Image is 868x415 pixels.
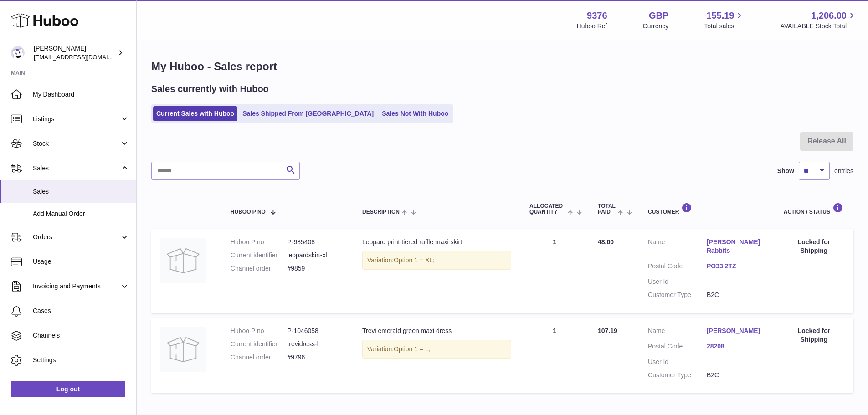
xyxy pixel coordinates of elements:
a: 28208 [707,342,765,351]
span: Orders [33,233,120,241]
span: 1,206.00 [811,10,847,22]
dt: Current identifier [231,251,288,260]
span: Cases [33,307,129,315]
span: Total paid [598,203,616,215]
div: Locked for Shipping [784,238,844,255]
a: Current Sales with Huboo [153,106,237,121]
span: Description [362,209,400,215]
div: [PERSON_NAME] [34,44,116,61]
h2: Sales currently with Huboo [151,83,269,95]
span: Add Manual Order [33,210,129,218]
div: Trevi emerald green maxi dress [362,327,511,335]
span: Sales [33,187,129,196]
div: Variation: [362,251,511,270]
span: Option 1 = XL; [394,256,435,264]
dt: Name [648,238,707,257]
dt: Huboo P no [231,238,288,246]
img: internalAdmin-9376@internal.huboo.com [11,46,25,60]
span: Total sales [704,22,745,31]
dd: #9859 [287,264,344,273]
a: Sales Not With Huboo [379,106,452,121]
div: Customer [648,203,765,215]
strong: 9376 [587,10,607,22]
td: 1 [520,318,589,393]
label: Show [777,167,794,175]
span: entries [834,167,853,175]
dt: Customer Type [648,371,707,379]
span: Sales [33,164,120,173]
a: [PERSON_NAME] [707,327,765,335]
span: 107.19 [598,327,617,334]
dt: Huboo P no [231,327,288,335]
span: Invoicing and Payments [33,282,120,291]
span: Listings [33,115,120,123]
a: Sales Shipped From [GEOGRAPHIC_DATA] [239,106,377,121]
dd: #9796 [287,353,344,362]
a: 1,206.00 AVAILABLE Stock Total [780,10,857,31]
dt: Current identifier [231,340,288,348]
span: 48.00 [598,238,614,246]
span: Settings [33,356,129,364]
dd: P-1046058 [287,327,344,335]
img: no-photo.jpg [160,238,206,283]
div: Currency [643,22,669,31]
div: Action / Status [784,203,844,215]
dd: B2C [707,371,765,379]
div: Locked for Shipping [784,327,844,344]
strong: GBP [649,10,668,22]
span: Usage [33,257,129,266]
td: 1 [520,229,589,313]
dt: Name [648,327,707,338]
a: 155.19 Total sales [704,10,745,31]
a: PO33 2TZ [707,262,765,271]
span: 155.19 [706,10,734,22]
dd: B2C [707,291,765,299]
dd: leopardskirt-xl [287,251,344,260]
div: Variation: [362,340,511,359]
span: My Dashboard [33,90,129,99]
dd: trevidress-l [287,340,344,348]
dd: P-985408 [287,238,344,246]
dt: Postal Code [648,342,707,353]
dt: Channel order [231,353,288,362]
dt: Postal Code [648,262,707,273]
h1: My Huboo - Sales report [151,59,853,74]
dt: Channel order [231,264,288,273]
dt: User Id [648,358,707,366]
span: Channels [33,331,129,340]
dt: Customer Type [648,291,707,299]
span: Stock [33,139,120,148]
span: [EMAIL_ADDRESS][DOMAIN_NAME] [34,53,134,61]
span: AVAILABLE Stock Total [780,22,857,31]
div: Leopard print tiered ruffle maxi skirt [362,238,511,246]
span: Option 1 = L; [394,345,431,353]
span: ALLOCATED Quantity [529,203,565,215]
span: Huboo P no [231,209,266,215]
a: Log out [11,381,125,397]
div: Huboo Ref [577,22,607,31]
img: no-photo.jpg [160,327,206,372]
dt: User Id [648,277,707,286]
a: [PERSON_NAME] Rabbits [707,238,765,255]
